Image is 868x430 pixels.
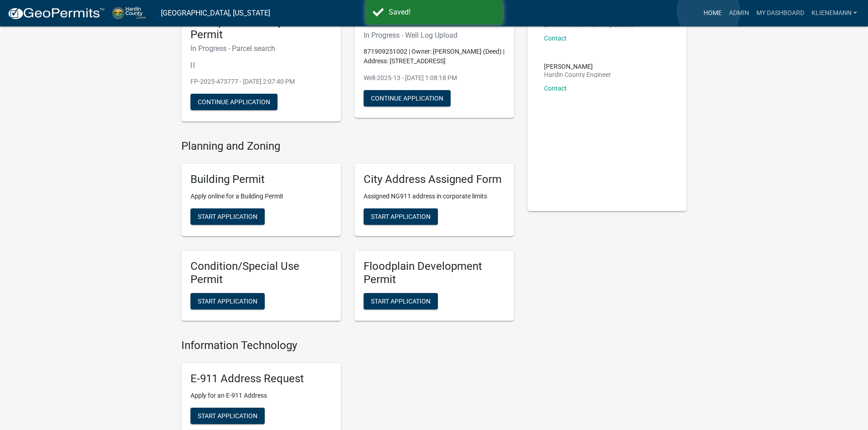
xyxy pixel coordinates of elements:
[544,85,567,92] a: Contact
[198,298,257,305] span: Start Application
[808,5,861,22] a: klienemann
[364,73,505,83] p: Well-2025-13 - [DATE] 1:08:18 PM
[190,94,277,110] button: Continue Application
[190,293,265,309] button: Start Application
[198,412,257,420] span: Start Application
[364,208,438,225] button: Start Application
[364,173,505,186] h5: City Address Assigned Form
[364,31,505,40] h6: In Progress - Well Log Upload
[544,71,611,78] p: Hardin County Engineer
[753,5,808,22] a: My Dashboard
[112,7,154,19] img: Hardin County, Iowa
[190,60,332,70] p: | |
[190,77,332,86] p: FP-2025-473777 - [DATE] 2:07:40 PM
[544,35,567,42] a: Contact
[181,140,514,153] h4: Planning and Zoning
[190,44,332,53] h6: In Progress - Parcel search
[190,208,265,225] button: Start Application
[725,5,753,22] a: Admin
[544,63,611,70] p: [PERSON_NAME]
[389,7,496,18] div: Saved!
[364,47,505,66] p: 871909251002 | Owner: [PERSON_NAME] (Deed) | Address: [STREET_ADDRESS]
[364,90,451,106] button: Continue Application
[190,15,332,42] h5: Floodplain Development Permit
[190,260,332,286] h5: Condition/Special Use Permit
[190,391,332,400] p: Apply for an E-911 Address
[198,212,257,220] span: Start Application
[190,408,265,424] button: Start Application
[190,173,332,186] h5: Building Permit
[181,339,514,352] h4: Information Technology
[364,192,505,201] p: Assigned NG911 address in corporate limits
[700,5,725,22] a: Home
[161,5,270,21] a: [GEOGRAPHIC_DATA], [US_STATE]
[371,298,431,305] span: Start Application
[364,260,505,286] h5: Floodplain Development Permit
[371,212,431,220] span: Start Application
[190,192,332,201] p: Apply online for a Building Permit
[190,372,332,385] h5: E-911 Address Request
[364,293,438,309] button: Start Application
